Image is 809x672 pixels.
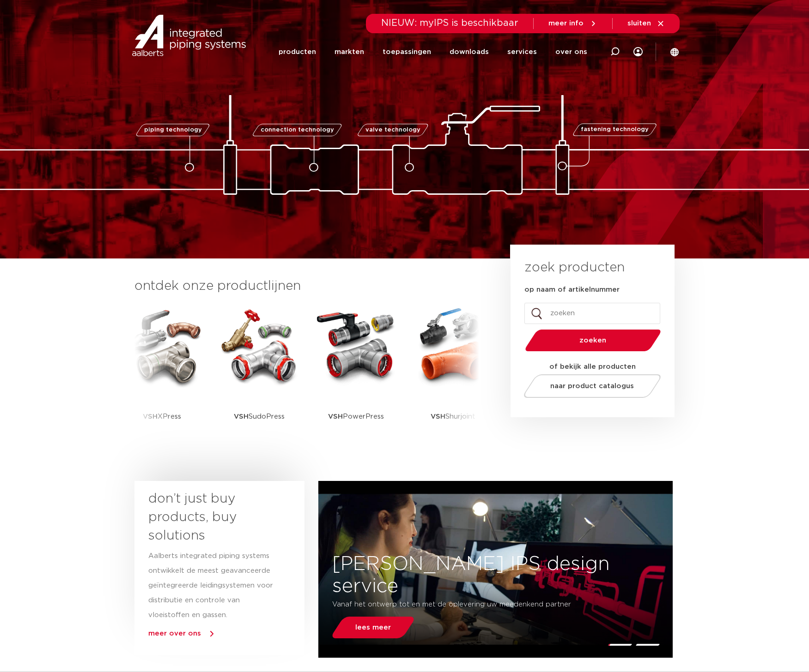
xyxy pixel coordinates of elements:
[143,413,158,420] strong: VSH
[279,33,316,71] a: producten
[521,374,663,398] a: naar product catalogus
[412,305,495,445] a: VSHShurjoint
[635,644,660,646] li: Page dot 2
[524,285,620,294] label: op naam of artikelnummer
[355,624,391,631] span: lees meer
[279,33,587,71] nav: Menu
[549,337,637,344] span: zoeken
[234,388,285,445] p: SudoPress
[383,33,431,71] a: toepassingen
[335,33,364,71] a: markten
[450,33,489,71] a: downloads
[365,127,420,133] span: valve technology
[148,630,201,637] a: meer over ons
[330,617,417,638] a: lees meer
[381,18,518,28] span: NIEUW: myIPS is beschikbaar
[524,258,625,277] h3: zoek producten
[332,597,603,612] p: Vanaf het ontwerp tot en met de oplevering uw meedenkend partner
[548,19,597,28] a: meer info
[260,127,334,133] span: connection technology
[521,329,664,352] button: zoeken
[234,413,249,420] strong: VSH
[548,20,584,27] span: meer info
[328,413,343,420] strong: VSH
[608,644,632,646] li: Page dot 1
[318,553,673,597] h3: [PERSON_NAME] IPS design service
[315,305,398,445] a: VSHPowerPress
[550,383,634,390] span: naar product catalogus
[507,33,537,71] a: services
[121,305,204,445] a: VSHXPress
[148,490,274,545] h3: don’t just buy products, buy solutions
[328,388,384,445] p: PowerPress
[431,388,475,445] p: Shurjoint
[555,33,587,71] a: over ons
[633,33,643,71] div: my IPS
[627,20,651,27] span: sluiten
[581,127,649,133] span: fastening technology
[218,305,301,445] a: VSHSudoPress
[148,549,274,623] p: Aalberts integrated piping systems ontwikkelt de meest geavanceerde geïntegreerde leidingsystemen...
[524,303,660,324] input: zoeken
[549,363,636,370] strong: of bekijk alle producten
[431,413,445,420] strong: VSH
[134,277,479,295] h3: ontdek onze productlijnen
[143,388,181,445] p: XPress
[627,19,665,28] a: sluiten
[144,127,202,133] span: piping technology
